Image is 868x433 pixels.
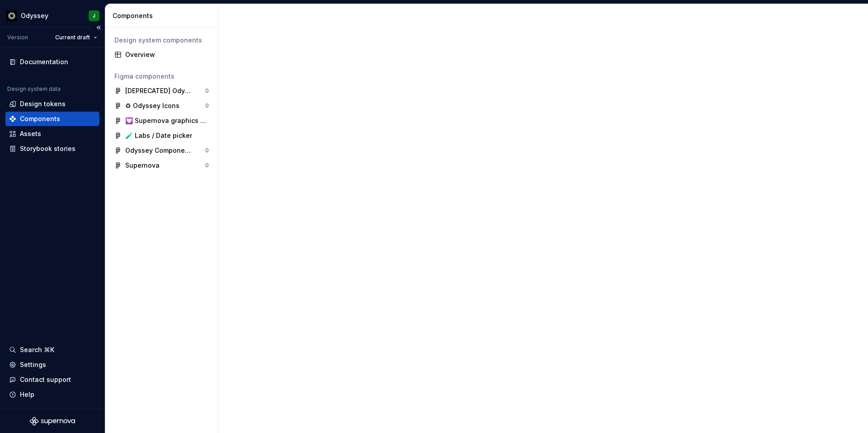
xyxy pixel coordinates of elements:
a: ♻︎ Odyssey Icons0 [111,99,212,113]
div: Search ⌘K [20,345,54,354]
span: Current draft [55,34,90,41]
a: Settings [5,358,99,372]
button: Contact support [5,372,99,387]
button: Collapse sidebar [92,21,105,34]
a: 🧪 Labs / Date picker [111,128,212,143]
img: c755af4b-9501-4838-9b3a-04de1099e264.png [6,10,17,21]
button: Search ⌘K [5,343,99,357]
div: Overview [125,50,209,59]
div: Help [20,390,34,399]
button: Current draft [51,31,101,44]
div: Storybook stories [20,144,75,153]
svg: Supernova Logo [30,417,75,426]
div: Figma components [114,72,209,81]
div: Contact support [20,375,71,384]
button: OdysseyJ [2,6,103,25]
div: Odyssey [21,11,48,20]
div: ♻︎ Odyssey Icons [125,101,179,110]
button: Help [5,387,99,402]
a: [DEPRECATED] Odyssey Base0 [111,84,212,98]
div: 0 [205,102,209,109]
a: Supernova0 [111,158,212,173]
div: Documentation [20,57,68,66]
div: J [93,12,95,19]
div: Version [7,34,28,41]
div: Components [113,11,214,20]
a: Storybook stories [5,141,99,156]
div: [DEPRECATED] Odyssey Base [125,86,193,95]
a: Odyssey Components0 [111,143,212,158]
div: 0 [205,162,209,169]
div: Supernova [125,161,160,170]
a: Components [5,112,99,126]
div: Components [20,114,60,123]
a: 💟 Supernova graphics and templates [111,113,212,128]
a: Documentation [5,55,99,69]
div: Design tokens [20,99,66,108]
div: 💟 Supernova graphics and templates [125,116,209,125]
div: Design system data [7,85,61,93]
div: Settings [20,360,46,369]
div: 0 [205,147,209,154]
div: Odyssey Components [125,146,193,155]
div: 0 [205,87,209,94]
a: Assets [5,127,99,141]
div: 🧪 Labs / Date picker [125,131,192,140]
div: Assets [20,129,41,138]
div: Design system components [114,36,209,45]
a: Overview [111,47,212,62]
a: Design tokens [5,97,99,111]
